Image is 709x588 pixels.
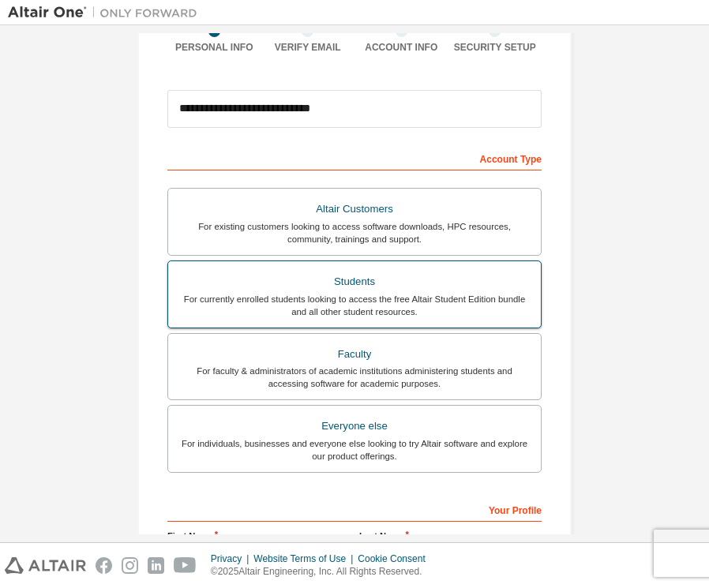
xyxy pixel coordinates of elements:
img: Altair One [8,5,205,21]
div: Altair Customers [178,198,531,220]
img: youtube.svg [174,557,197,574]
div: Account Info [354,41,448,54]
div: Students [178,271,531,293]
label: First Name [167,530,350,542]
img: altair_logo.svg [5,557,86,574]
img: facebook.svg [96,557,112,574]
div: Security Setup [448,41,542,54]
div: Privacy [211,552,253,565]
label: Last Name [359,530,542,542]
div: Personal Info [167,41,261,54]
div: For currently enrolled students looking to access the free Altair Student Edition bundle and all ... [178,293,531,318]
div: For individuals, businesses and everyone else looking to try Altair software and explore our prod... [178,437,531,463]
div: For existing customers looking to access software downloads, HPC resources, community, trainings ... [178,220,531,245]
div: For faculty & administrators of academic institutions administering students and accessing softwa... [178,365,531,390]
img: instagram.svg [122,557,138,574]
p: © 2025 Altair Engineering, Inc. All Rights Reserved. [211,565,435,579]
div: Cookie Consent [358,552,434,565]
div: Website Terms of Use [253,552,358,565]
div: Everyone else [178,415,531,437]
div: Faculty [178,343,531,365]
div: Account Type [167,145,542,170]
div: Verify Email [261,41,355,54]
img: linkedin.svg [148,557,164,574]
div: Your Profile [167,496,542,522]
